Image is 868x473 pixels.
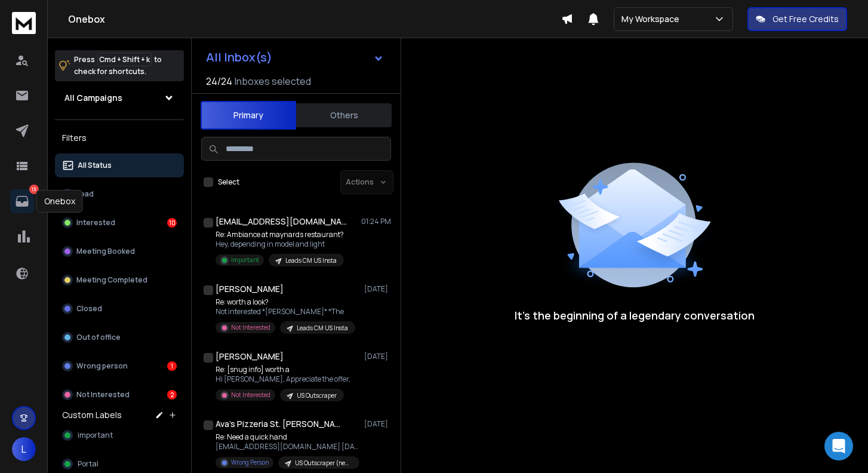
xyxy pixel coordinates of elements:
[55,153,184,177] button: All Status
[216,365,350,374] p: Re: [snug info] worth a
[167,361,177,371] div: 1
[12,12,36,34] img: logo
[55,297,184,321] button: Closed
[76,361,128,371] p: Wrong person
[216,351,284,363] h1: [PERSON_NAME]
[231,458,269,467] p: Wrong Person
[216,239,344,249] p: Hey, depending in model and light
[297,324,348,333] p: Leads CM US Insta
[55,130,184,146] h3: Filters
[772,13,839,25] p: Get Free Credits
[55,423,184,447] button: important
[201,101,296,130] button: Primary
[218,177,239,187] label: Select
[216,442,359,451] p: [EMAIL_ADDRESS][DOMAIN_NAME] [DATE][DATE],
[747,7,847,31] button: Get Free Credits
[76,275,147,285] p: Meeting Completed
[295,459,352,468] p: US Outscraper (new approach)
[621,13,684,25] p: My Workspace
[216,418,347,430] h1: Ava's Pizzeria St. [PERSON_NAME]
[68,12,561,26] h1: Onebox
[76,333,121,342] p: Out of office
[55,239,184,263] button: Meeting Booked
[74,54,162,78] p: Press to check for shortcuts.
[515,307,755,324] p: It’s the beginning of a legendary conversation
[216,297,355,307] p: Re: worth a look?
[97,53,152,66] span: Cmd + Shift + k
[824,432,853,460] div: Open Intercom Messenger
[55,182,184,206] button: Lead
[62,409,122,421] h3: Custom Labels
[36,190,83,213] div: Onebox
[361,217,391,226] p: 01:24 PM
[10,189,34,213] a: 13
[285,256,337,265] p: Leads CM US Insta
[196,45,393,69] button: All Inbox(s)
[55,325,184,349] button: Out of office
[55,86,184,110] button: All Campaigns
[76,247,135,256] p: Meeting Booked
[78,431,113,440] span: important
[231,323,270,332] p: Not Interested
[364,352,391,361] p: [DATE]
[231,256,259,265] p: Important
[78,459,99,469] span: Portal
[76,189,94,199] p: Lead
[167,218,177,228] div: 10
[78,161,112,170] p: All Status
[364,419,391,429] p: [DATE]
[55,383,184,407] button: Not Interested2
[216,283,284,295] h1: [PERSON_NAME]
[167,390,177,400] div: 2
[216,307,355,317] p: Not interested *[PERSON_NAME]* *The
[231,391,270,400] p: Not Interested
[235,74,311,88] h3: Inboxes selected
[216,216,347,228] h1: [EMAIL_ADDRESS][DOMAIN_NAME]
[76,390,130,400] p: Not Interested
[364,284,391,294] p: [DATE]
[12,437,36,461] button: L
[29,185,39,194] p: 13
[206,51,272,63] h1: All Inbox(s)
[216,374,350,384] p: Hi [PERSON_NAME], Appreciate the offer,
[55,268,184,292] button: Meeting Completed
[206,74,232,88] span: 24 / 24
[76,304,102,314] p: Closed
[64,92,122,104] h1: All Campaigns
[76,218,115,228] p: Interested
[296,102,392,128] button: Others
[55,354,184,378] button: Wrong person1
[297,391,337,400] p: US Outscraper
[216,432,359,442] p: Re: Need a quick hand
[55,211,184,235] button: Interested10
[216,230,344,239] p: Re: Ambiance at maynards restaurant?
